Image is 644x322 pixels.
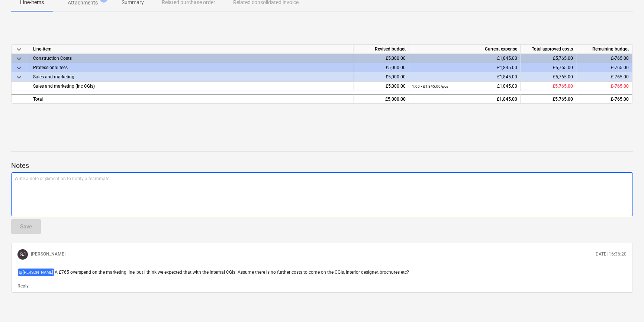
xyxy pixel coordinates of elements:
div: £1,845.00 [412,95,517,104]
div: £5,765.00 [521,63,576,72]
div: Professional fees [33,63,350,72]
div: Sales and marketing [33,72,350,81]
div: £1,845.00 [412,54,517,63]
div: £5,765.00 [521,94,576,103]
span: A £765 overspend on the marketing line, but i think we expected that with the internal CGIs. Assu... [55,270,409,275]
div: £5,765.00 [521,72,576,82]
span: Sales and marketing (inc CGIs) [33,84,95,89]
div: Total [30,94,353,103]
div: £-765.00 [576,94,632,103]
div: Remaining budget [576,45,632,54]
div: £5,000.00 [353,82,409,91]
div: £5,765.00 [521,54,576,63]
p: [DATE] 16:36:20 [595,251,627,257]
div: Total approved costs [521,45,576,54]
div: Line-item [30,45,353,54]
iframe: Chat Widget [607,286,644,322]
span: keyboard_arrow_down [15,73,23,82]
span: keyboard_arrow_down [15,64,23,72]
span: £5,765.00 [553,84,573,89]
div: £1,845.00 [412,82,517,91]
div: Sam Jarman [17,249,28,260]
span: £-765.00 [611,84,629,89]
span: @ [PERSON_NAME] [18,269,54,276]
div: £5,000.00 [353,63,409,72]
div: £-765.00 [576,72,632,82]
div: £1,845.00 [412,63,517,72]
div: £5,000.00 [353,54,409,63]
div: £5,000.00 [353,72,409,82]
span: SJ [20,251,26,257]
div: £1,845.00 [412,72,517,82]
div: £-765.00 [576,63,632,72]
span: keyboard_arrow_down [15,54,23,63]
div: Current expense [409,45,521,54]
button: Reply [17,283,29,289]
div: Revised budget [353,45,409,54]
div: £5,000.00 [353,94,409,103]
p: [PERSON_NAME] [31,251,65,257]
div: £-765.00 [576,54,632,63]
small: 1.00 × £1,845.00 / pcs [412,84,448,88]
p: Notes [11,161,633,170]
span: keyboard_arrow_down [15,45,23,54]
div: Construction Costs [33,54,350,63]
